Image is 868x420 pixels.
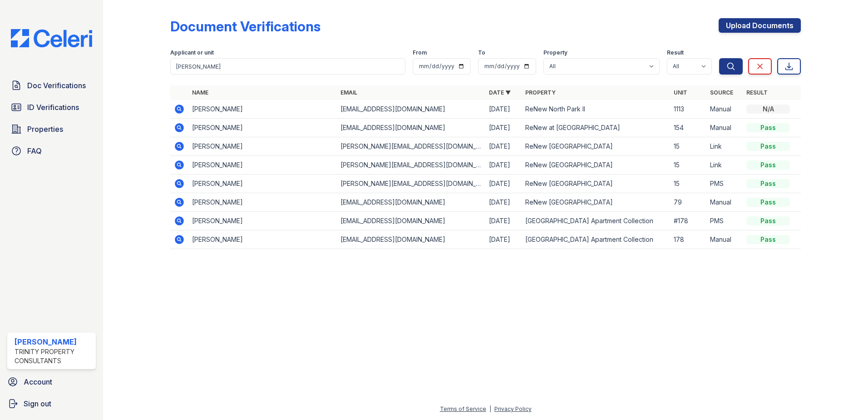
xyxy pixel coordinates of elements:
[674,89,687,96] a: Unit
[670,156,706,175] td: 15
[188,119,337,137] td: [PERSON_NAME]
[188,230,337,249] td: [PERSON_NAME]
[710,89,733,96] a: Source
[706,193,743,212] td: Manual
[478,49,485,56] label: To
[746,235,790,244] div: Pass
[337,193,485,212] td: [EMAIL_ADDRESS][DOMAIN_NAME]
[746,142,790,151] div: Pass
[543,49,567,56] label: Property
[706,137,743,156] td: Link
[746,123,790,132] div: Pass
[670,175,706,193] td: 15
[746,216,790,225] div: Pass
[188,137,337,156] td: [PERSON_NAME]
[522,175,670,193] td: ReNew [GEOGRAPHIC_DATA]
[4,29,99,47] img: CE_Logo_Blue-a8612792a0a2168367f1c8372b55b34899dd931a85d93a1a3d3e32e68fde9ad4.png
[337,212,485,230] td: [EMAIL_ADDRESS][DOMAIN_NAME]
[485,137,522,156] td: [DATE]
[746,179,790,188] div: Pass
[24,376,52,387] span: Account
[525,89,556,96] a: Property
[719,18,801,33] a: Upload Documents
[188,175,337,193] td: [PERSON_NAME]
[485,212,522,230] td: [DATE]
[340,89,357,96] a: Email
[170,58,405,75] input: Search by name, email, or unit number
[485,119,522,137] td: [DATE]
[27,124,63,135] span: Properties
[522,230,670,249] td: [GEOGRAPHIC_DATA] Apartment Collection
[746,160,790,170] div: Pass
[337,230,485,249] td: [EMAIL_ADDRESS][DOMAIN_NAME]
[494,405,532,412] a: Privacy Policy
[522,212,670,230] td: [GEOGRAPHIC_DATA] Apartment Collection
[485,230,522,249] td: [DATE]
[27,145,42,156] span: FAQ
[170,18,321,35] div: Document Verifications
[188,212,337,230] td: [PERSON_NAME]
[670,100,706,119] td: 1113
[7,98,96,116] a: ID Verifications
[413,49,427,56] label: From
[706,230,743,249] td: Manual
[489,405,491,412] div: |
[188,100,337,119] td: [PERSON_NAME]
[4,373,99,391] a: Account
[522,100,670,119] td: ReNew North Park II
[670,212,706,230] td: #178
[27,80,86,91] span: Doc Verifications
[746,198,790,207] div: Pass
[485,193,522,212] td: [DATE]
[670,137,706,156] td: 15
[522,193,670,212] td: ReNew [GEOGRAPHIC_DATA]
[670,193,706,212] td: 79
[522,119,670,137] td: ReNew at [GEOGRAPHIC_DATA]
[667,49,684,56] label: Result
[706,156,743,175] td: Link
[7,120,96,138] a: Properties
[670,230,706,249] td: 178
[485,100,522,119] td: [DATE]
[746,89,768,96] a: Result
[706,119,743,137] td: Manual
[522,137,670,156] td: ReNew [GEOGRAPHIC_DATA]
[7,76,96,95] a: Doc Verifications
[440,405,486,412] a: Terms of Service
[15,336,92,347] div: [PERSON_NAME]
[337,100,485,119] td: [EMAIL_ADDRESS][DOMAIN_NAME]
[15,347,92,365] div: Trinity Property Consultants
[7,142,96,160] a: FAQ
[485,175,522,193] td: [DATE]
[706,175,743,193] td: PMS
[27,102,79,113] span: ID Verifications
[670,119,706,137] td: 154
[485,156,522,175] td: [DATE]
[489,89,511,96] a: Date ▼
[337,175,485,193] td: [PERSON_NAME][EMAIL_ADDRESS][DOMAIN_NAME]
[192,89,208,96] a: Name
[746,105,790,114] div: N/A
[24,398,51,409] span: Sign out
[522,156,670,175] td: ReNew [GEOGRAPHIC_DATA]
[337,137,485,156] td: [PERSON_NAME][EMAIL_ADDRESS][DOMAIN_NAME]
[4,395,99,413] a: Sign out
[337,119,485,137] td: [EMAIL_ADDRESS][DOMAIN_NAME]
[706,212,743,230] td: PMS
[170,49,214,56] label: Applicant or unit
[706,100,743,119] td: Manual
[188,193,337,212] td: [PERSON_NAME]
[337,156,485,175] td: [PERSON_NAME][EMAIL_ADDRESS][DOMAIN_NAME]
[188,156,337,175] td: [PERSON_NAME]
